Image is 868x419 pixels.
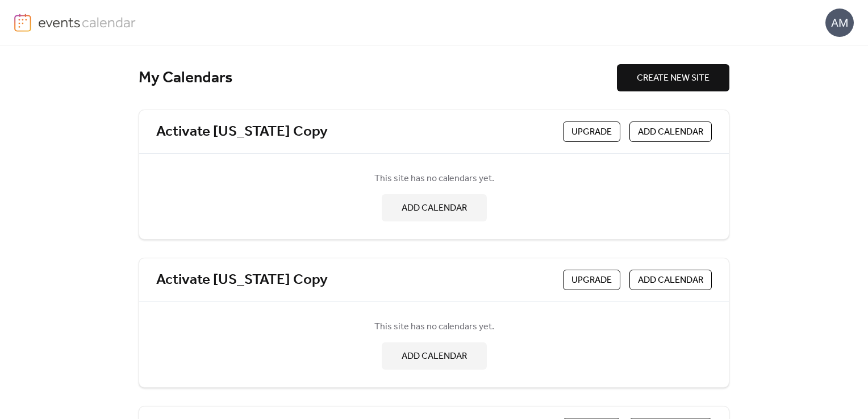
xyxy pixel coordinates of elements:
span: ADD CALENDAR [638,274,703,287]
a: Activate [US_STATE] Copy [156,271,328,290]
span: Upgrade [571,274,612,287]
button: ADD CALENDAR [629,270,712,290]
span: Upgrade [571,125,612,139]
button: ADD CALENDAR [629,121,712,142]
img: logo-type [38,14,136,31]
button: CREATE NEW SITE [617,64,729,91]
button: Upgrade [563,121,620,142]
div: AM [825,9,854,37]
span: This site has no calendars yet. [374,320,494,334]
a: Activate [US_STATE] Copy [156,123,328,141]
span: ADD CALENDAR [402,350,467,363]
img: logo [14,14,31,32]
span: CREATE NEW SITE [637,72,710,85]
div: My Calendars [139,68,617,88]
button: Upgrade [563,270,620,290]
span: ADD CALENDAR [638,125,703,139]
button: ADD CALENDAR [382,194,487,221]
button: ADD CALENDAR [382,342,487,370]
span: ADD CALENDAR [402,202,467,215]
span: This site has no calendars yet. [374,172,494,186]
